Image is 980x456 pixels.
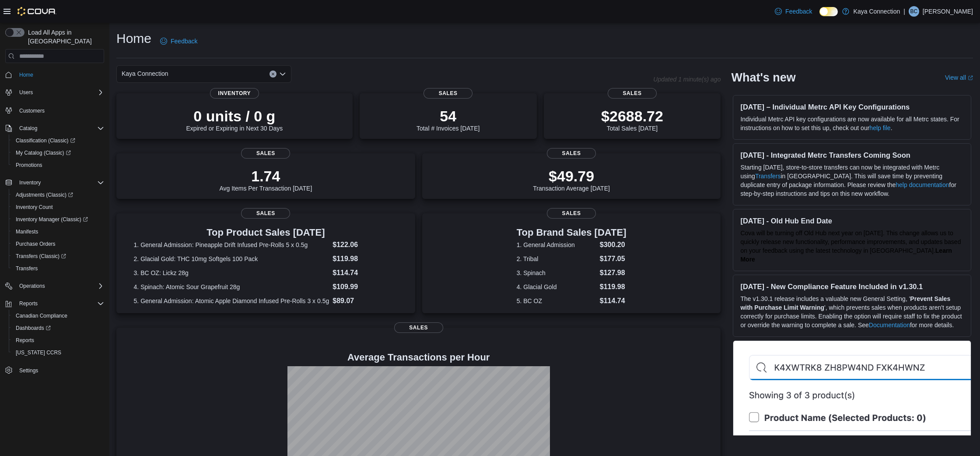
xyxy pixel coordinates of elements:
[12,239,104,249] span: Purchase Orders
[854,6,900,17] p: Kaya Connection
[9,201,108,213] button: Inventory Count
[24,28,104,46] span: Load All Apps in [GEOGRAPHIC_DATA]
[16,253,66,260] span: Transfers (Classic)
[423,88,472,99] span: Sales
[394,322,443,333] span: Sales
[12,323,104,333] span: Dashboards
[16,349,61,356] span: [US_STATE] CCRS
[16,191,73,198] span: Adjustments (Classic)
[12,251,104,262] span: Transfers (Classic)
[16,240,56,247] span: Purchase Orders
[12,311,71,321] a: Canadian Compliance
[740,294,964,329] p: The v1.30.1 release includes a valuable new General Setting, ' ', which prevents sales when produ...
[968,75,973,81] svg: External link
[16,228,38,235] span: Manifests
[12,347,65,358] a: [US_STATE] CCRS
[653,76,721,83] p: Updated 1 minute(s) ago
[903,6,905,17] p: |
[122,68,168,79] span: Kaya Connection
[12,239,59,249] a: Purchase Orders
[12,135,79,146] a: Classification (Classic)
[909,6,919,17] div: Brian Carto
[9,189,108,201] a: Adjustments (Classic)
[16,337,34,344] span: Reports
[16,281,104,291] span: Operations
[9,134,108,147] a: Classification (Classic)
[945,74,973,81] a: View allExternal link
[16,87,104,98] span: Users
[16,106,48,116] a: Customers
[517,297,596,305] dt: 5. BC OZ
[2,297,108,310] button: Reports
[9,226,108,238] button: Manifests
[2,86,108,99] button: Users
[134,255,329,263] dt: 2. Glacial Gold: THC 10mg Softgels 100 Pack
[517,283,596,291] dt: 4. Glacial Gold
[157,32,201,50] a: Feedback
[19,125,37,132] span: Catalog
[269,71,276,78] button: Clear input
[869,124,890,131] a: help file
[771,3,815,20] a: Feedback
[5,65,104,399] nav: Complex example
[134,227,398,238] h3: Top Product Sales [DATE]
[16,281,49,291] button: Operations
[740,151,964,159] h3: [DATE] - Integrated Metrc Transfers Coming Soon
[9,346,108,359] button: [US_STATE] CCRS
[16,105,104,116] span: Customers
[16,162,42,169] span: Promotions
[279,71,286,78] button: Open list of options
[332,282,398,292] dd: $109.99
[116,30,151,47] h1: Home
[219,167,312,192] div: Avg Items Per Transaction [DATE]
[219,167,312,185] p: 1.74
[12,311,104,321] span: Canadian Compliance
[755,173,781,180] a: Transfers
[16,70,37,80] a: Home
[19,283,45,290] span: Operations
[600,268,626,278] dd: $127.98
[600,296,626,306] dd: $114.74
[869,322,910,329] a: Documentation
[923,6,973,17] p: [PERSON_NAME]
[186,107,283,132] div: Expired or Expiring in Next 30 Days
[12,335,104,346] span: Reports
[517,269,596,277] dt: 3. Spinach
[517,240,596,249] dt: 1. General Admission
[16,87,36,98] button: Users
[608,88,657,99] span: Sales
[12,347,104,358] span: Washington CCRS
[12,160,104,170] span: Promotions
[19,107,45,114] span: Customers
[16,312,67,319] span: Canadian Compliance
[731,71,795,85] h2: What's new
[547,208,596,219] span: Sales
[2,177,108,189] button: Inventory
[12,190,104,200] span: Adjustments (Classic)
[600,254,626,264] dd: $177.05
[740,163,964,198] p: Starting [DATE], store-to-store transfers can now be integrated with Metrc using in [GEOGRAPHIC_D...
[16,123,41,134] button: Catalog
[785,7,812,16] span: Feedback
[533,167,610,192] div: Transaction Average [DATE]
[740,282,964,291] h3: [DATE] - New Compliance Feature Included in v1.30.1
[186,107,283,125] p: 0 units / 0 g
[9,238,108,250] button: Purchase Orders
[416,107,479,132] div: Total # Invoices [DATE]
[12,251,70,262] a: Transfers (Classic)
[12,214,104,225] span: Inventory Manager (Classic)
[740,216,964,225] h3: [DATE] - Old Hub End Date
[19,367,38,374] span: Settings
[12,135,104,146] span: Classification (Classic)
[9,322,108,334] a: Dashboards
[16,149,71,156] span: My Catalog (Classic)
[16,177,44,188] button: Inventory
[210,88,259,99] span: Inventory
[241,208,290,219] span: Sales
[12,214,91,225] a: Inventory Manager (Classic)
[16,365,104,376] span: Settings
[332,296,398,306] dd: $89.07
[12,160,46,170] a: Promotions
[12,190,77,200] a: Adjustments (Classic)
